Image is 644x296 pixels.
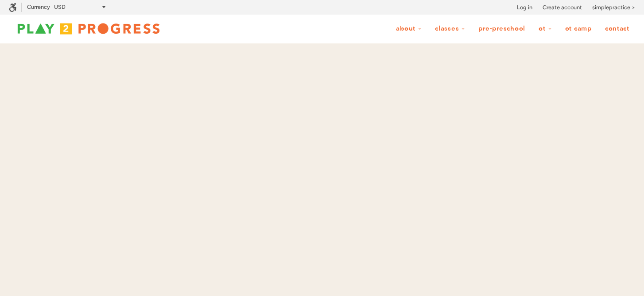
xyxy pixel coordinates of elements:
label: Currency [27,4,50,10]
a: Classes [429,20,471,37]
a: OT Camp [559,20,597,37]
a: About [390,20,427,37]
img: Play2Progress logo [9,20,168,38]
a: Pre-Preschool [473,20,531,37]
a: Log in [517,3,532,12]
a: Create account [543,3,582,12]
a: simplepractice > [592,3,635,12]
a: Contact [599,20,635,37]
a: OT [533,20,558,37]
